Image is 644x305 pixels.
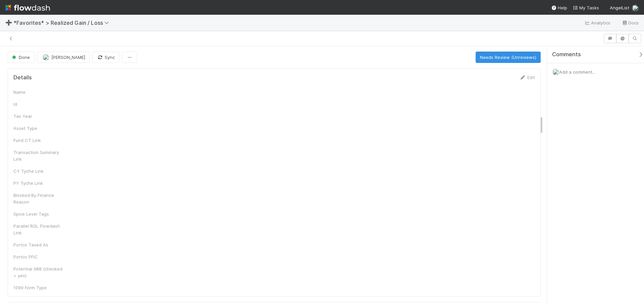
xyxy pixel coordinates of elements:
button: Sync [92,52,119,63]
span: AngelList [610,5,629,10]
span: *Favorites* > Realized Gain / Loss [13,19,112,26]
div: Fund CT Link [13,137,64,144]
a: Docs [622,19,639,27]
img: avatar_cfa6ccaa-c7d9-46b3-b608-2ec56ecf97ad.png [632,5,639,11]
button: Needs Review (Unreviews) [476,52,541,63]
div: Portco PFIC [13,253,64,260]
a: Analytics [584,19,611,27]
span: Add a comment... [559,69,595,75]
div: Portco Taxed As [13,241,64,248]
span: [PERSON_NAME] [51,55,85,60]
div: Name [13,89,64,95]
a: Edit [519,75,535,80]
a: My Tasks [573,4,599,11]
span: ➕ [5,20,12,25]
div: Parallel RGL Flowdash Link [13,223,64,236]
div: Potential 988 (checked = yes) [13,265,64,279]
div: 1099 Form Type [13,284,64,291]
span: My Tasks [573,5,599,10]
div: Help [551,4,567,11]
img: avatar_cfa6ccaa-c7d9-46b3-b608-2ec56ecf97ad.png [552,69,559,75]
button: [PERSON_NAME] [37,52,90,63]
div: Transaction Summary Link [13,149,64,162]
img: avatar_66854b90-094e-431f-b713-6ac88429a2b8.png [43,54,49,61]
div: CY Tyche Link [13,168,64,174]
div: PY Tyche Link [13,180,64,186]
span: Comments [552,51,581,58]
div: Spice Level Tags [13,211,64,217]
div: Blocked By Finance Reason [13,192,64,205]
div: Tax Year [13,113,64,120]
div: Asset Type [13,125,64,132]
img: logo-inverted-e16ddd16eac7371096b0.svg [5,2,50,13]
h5: Details [13,74,32,81]
div: Id [13,101,64,107]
